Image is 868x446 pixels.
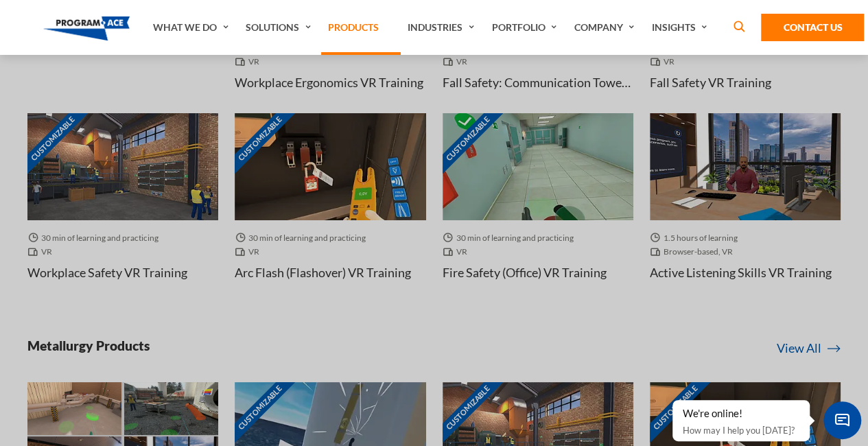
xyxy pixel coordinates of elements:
a: Contact Us [761,14,864,41]
div: We're online! [683,407,799,421]
p: How may I help you [DATE]? [683,422,799,438]
span: Chat Widget [823,401,861,439]
img: Program-Ace [43,16,130,40]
